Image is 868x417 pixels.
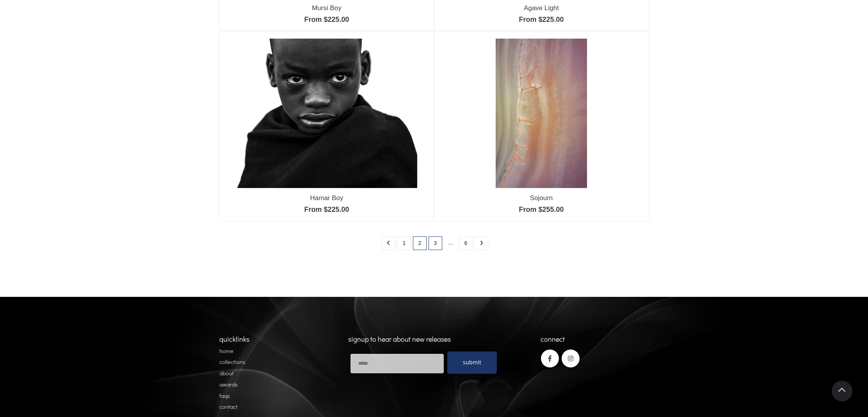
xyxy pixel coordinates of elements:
span: signup to hear about new releases [348,334,451,344]
a: Mursi Boy [312,4,342,12]
a: Agave Light [524,4,559,12]
img: Sojourn [496,39,587,188]
a: From $255.00 [519,206,564,213]
a: 1 [397,236,411,250]
input: Email [350,353,445,374]
a: From $225.00 [519,16,564,23]
a: 3 [429,236,442,250]
a: From $225.00 [304,16,349,23]
a: ... [444,236,457,249]
a: Sojourn [530,194,553,202]
a: Hamar Boy [310,194,343,202]
a: submit [447,351,497,374]
a: 6 [459,236,473,250]
a: From $225.00 [304,206,349,213]
a: awards [219,380,238,388]
a: contact [219,403,237,410]
a: 2 [413,236,427,250]
img: Hamar Boy [236,39,417,188]
a: about [219,369,233,377]
span: connect [541,334,565,344]
a: collections [219,358,245,366]
a: faqs [219,392,230,399]
a: Scroll To Top [832,381,852,401]
a: home [219,347,233,355]
span: quicklinks [219,334,249,344]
